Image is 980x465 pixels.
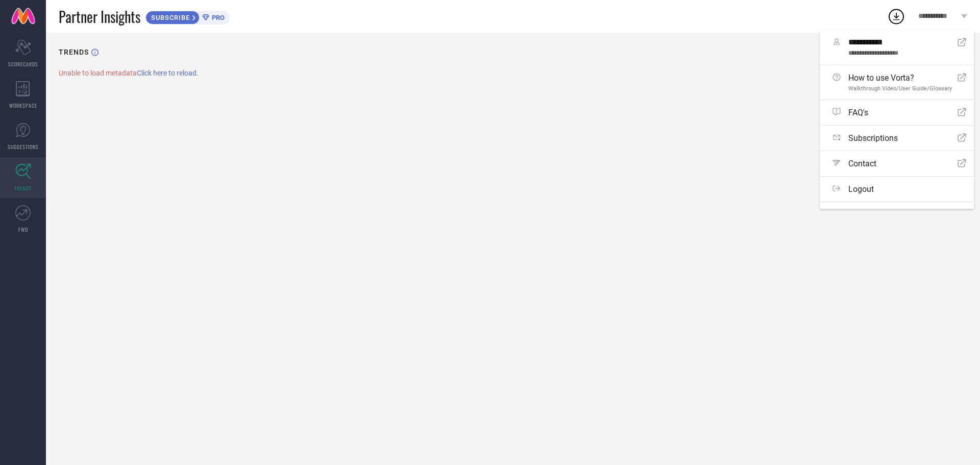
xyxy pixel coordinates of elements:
span: PRO [209,14,225,21]
span: Logout [848,184,874,194]
span: TRENDS [14,184,32,192]
a: How to use Vorta?Walkthrough Video/User Guide/Glossary [820,65,974,100]
span: How to use Vorta? [848,73,952,83]
a: Contact [820,151,974,176]
span: FAQ's [848,108,868,117]
span: SUBSCRIBE [146,14,192,21]
a: SUBSCRIBEPRO [145,8,230,25]
span: Subscriptions [848,133,898,143]
div: Unable to load metadata [59,69,967,77]
span: Click here to reload. [137,69,199,77]
span: FWD [18,226,28,233]
div: Open download list [887,7,905,26]
span: SCORECARDS [8,60,38,68]
a: FAQ's [820,100,974,125]
span: Walkthrough Video/User Guide/Glossary [848,85,952,92]
span: Contact [848,159,876,168]
span: Partner Insights [59,6,140,27]
span: WORKSPACE [9,102,37,109]
span: SUGGESTIONS [8,143,39,151]
a: Subscriptions [820,126,974,151]
h1: TRENDS [59,48,89,56]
